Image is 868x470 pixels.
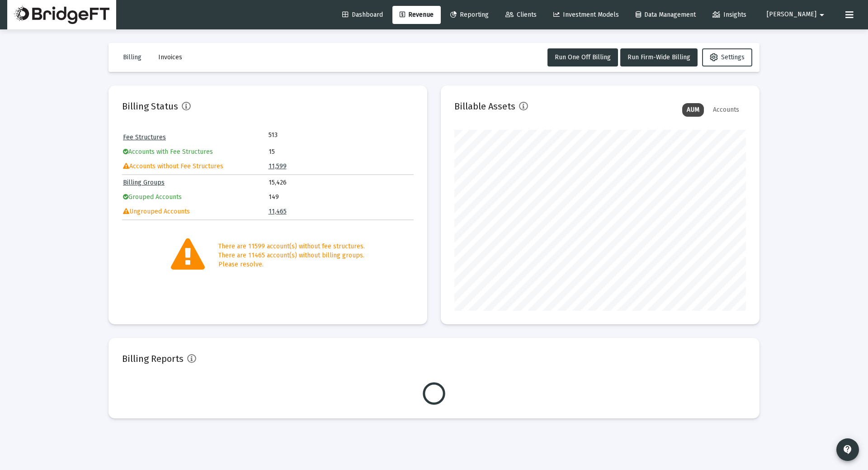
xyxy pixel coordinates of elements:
td: 15 [269,145,413,159]
div: Accounts [708,103,744,117]
td: Accounts without Fee Structures [123,160,268,173]
div: There are 11599 account(s) without fee structures. [218,242,365,251]
span: Run Firm-Wide Billing [627,53,690,61]
span: Insights [712,11,746,19]
img: Dashboard [14,6,109,24]
h2: Billing Status [122,99,178,114]
div: There are 11465 account(s) without billing groups. [218,251,365,260]
a: Dashboard [335,6,390,24]
a: Billing Groups [123,179,165,186]
button: Invoices [151,48,189,66]
span: Clients [505,11,537,19]
a: Data Management [628,6,703,24]
button: Run One Off Billing [547,48,618,66]
a: Clients [498,6,544,24]
a: Insights [705,6,754,24]
span: Data Management [636,11,696,19]
td: 149 [269,190,413,204]
div: AUM [682,103,704,117]
td: Ungrouped Accounts [123,205,268,218]
span: Reporting [450,11,489,19]
span: [PERSON_NAME] [767,11,816,19]
mat-icon: contact_support [842,444,853,455]
td: Grouped Accounts [123,190,268,204]
td: 15,426 [269,176,413,190]
span: Revenue [400,11,434,19]
button: [PERSON_NAME] [756,5,838,24]
td: 513 [269,131,341,140]
h2: Billing Reports [122,351,184,366]
button: Run Firm-Wide Billing [620,48,698,66]
a: 11,465 [269,208,287,215]
span: Dashboard [342,11,383,19]
span: Invoices [158,53,182,61]
span: Run One Off Billing [555,53,611,61]
a: Investment Models [546,6,626,24]
button: Settings [702,48,752,66]
td: Accounts with Fee Structures [123,145,268,159]
a: Reporting [443,6,496,24]
span: Settings [710,53,745,61]
div: Please resolve. [218,260,365,269]
mat-icon: arrow_drop_down [816,6,827,24]
span: Investment Models [553,11,619,19]
button: Billing [116,48,149,66]
a: 11,599 [269,162,287,170]
a: Revenue [392,6,441,24]
span: Billing [123,53,142,61]
h2: Billable Assets [454,99,515,114]
a: Fee Structures [123,133,166,141]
